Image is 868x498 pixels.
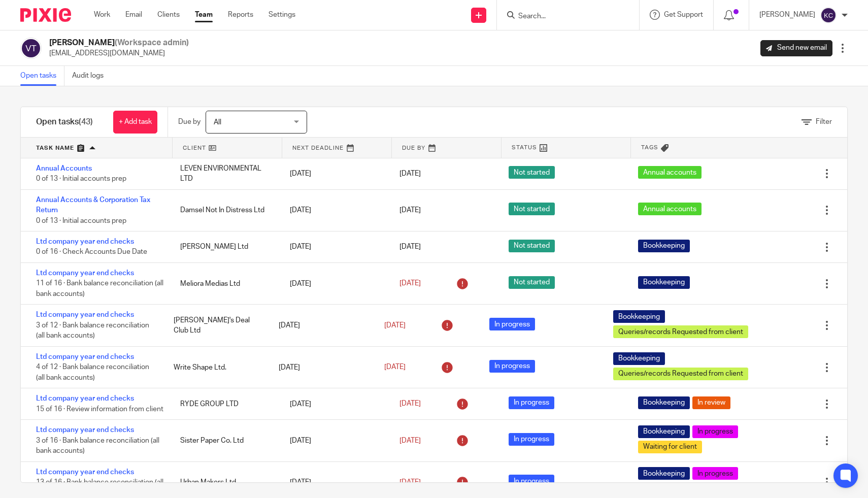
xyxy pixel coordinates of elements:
span: Queries/records Requested from client [613,368,748,380]
div: Meliora Medias Ltd [170,274,280,294]
a: Ltd company year end checks [36,426,134,434]
a: Reports [228,10,253,20]
span: Bookkeeping [613,352,665,365]
span: [DATE] [399,280,421,287]
span: [DATE] [399,207,421,214]
span: Not started [509,240,555,252]
span: Bookkeeping [638,396,690,409]
p: [PERSON_NAME] [759,10,815,20]
div: [DATE] [269,357,374,378]
span: Not started [509,203,555,215]
span: 0 of 16 · Check Accounts Due Date [36,249,147,256]
img: svg%3E [820,7,837,23]
div: [PERSON_NAME]'s Deal Club Ltd [163,310,269,341]
img: Pixie [20,8,71,22]
span: 11 of 16 · Bank balance reconciliation (all bank accounts) [36,280,163,298]
span: [DATE] [384,322,406,329]
span: Not started [509,276,555,289]
span: Bookkeeping [638,467,690,480]
span: Waiting for client [638,441,702,453]
span: Bookkeeping [638,240,690,252]
img: svg%3E [20,38,42,59]
span: All [214,119,221,126]
a: Ltd company year end checks [36,353,134,360]
span: In progress [509,396,554,409]
span: 0 of 13 · Initial accounts prep [36,217,126,224]
span: 3 of 16 · Bank balance reconciliation (all bank accounts) [36,437,159,455]
div: [DATE] [269,315,374,336]
span: In progress [509,433,554,446]
div: [DATE] [280,472,389,492]
a: Open tasks [20,66,64,86]
a: Work [94,10,110,20]
div: [DATE] [280,274,389,294]
span: 4 of 12 · Bank balance reconciliation (all bank accounts) [36,364,149,382]
p: Due by [178,117,201,127]
a: Email [125,10,142,20]
span: Annual accounts [638,203,702,215]
span: (Workspace admin) [115,39,189,47]
span: Bookkeeping [638,276,690,289]
h2: [PERSON_NAME] [49,38,189,48]
span: Bookkeeping [613,310,665,323]
a: Ltd company year end checks [36,395,134,402]
span: [DATE] [399,437,421,444]
a: Audit logs [72,66,111,86]
h1: Open tasks [36,117,93,127]
span: Not started [509,166,555,179]
input: Search [517,12,609,21]
p: [EMAIL_ADDRESS][DOMAIN_NAME] [49,48,189,58]
div: [DATE] [280,163,389,184]
span: [DATE] [399,170,421,177]
div: [PERSON_NAME] Ltd [170,237,280,257]
span: In progress [692,425,738,438]
span: Get Support [664,11,703,18]
a: Send new email [760,40,832,56]
div: Sister Paper Co. Ltd [170,430,280,451]
span: In progress [692,467,738,480]
a: Ltd company year end checks [36,270,134,277]
span: Status [512,143,537,152]
div: [DATE] [280,237,389,257]
div: [DATE] [280,394,389,414]
span: [DATE] [399,401,421,408]
span: In progress [489,360,535,373]
span: 13 of 16 · Bank balance reconciliation (all bank accounts) [36,479,163,496]
span: In review [692,396,730,409]
a: Ltd company year end checks [36,238,134,245]
span: 3 of 12 · Bank balance reconciliation (all bank accounts) [36,322,149,340]
span: 15 of 16 · Review information from client [36,406,163,413]
a: Ltd company year end checks [36,469,134,476]
div: Damsel Not In Distress Ltd [170,200,280,220]
span: Annual accounts [638,166,702,179]
div: Write Shape Ltd. [163,357,269,378]
span: (43) [79,118,93,126]
a: Annual Accounts & Corporation Tax Return [36,196,150,214]
span: Filter [816,118,832,125]
span: In progress [509,475,554,487]
div: LEVEN ENVIRONMENTAL LTD [170,158,280,189]
div: Urban Makers Ltd [170,472,280,492]
span: In progress [489,318,535,330]
a: Ltd company year end checks [36,311,134,318]
a: + Add task [113,111,157,134]
a: Settings [269,10,295,20]
span: 0 of 13 · Initial accounts prep [36,176,126,183]
div: [DATE] [280,200,389,220]
span: [DATE] [399,243,421,250]
span: Bookkeeping [638,425,690,438]
a: Annual Accounts [36,165,92,172]
div: RYDE GROUP LTD [170,394,280,414]
span: Queries/records Requested from client [613,325,748,338]
a: Team [195,10,213,20]
a: Clients [157,10,180,20]
span: [DATE] [399,479,421,486]
div: [DATE] [280,430,389,451]
span: [DATE] [384,363,406,371]
span: Tags [641,143,658,152]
